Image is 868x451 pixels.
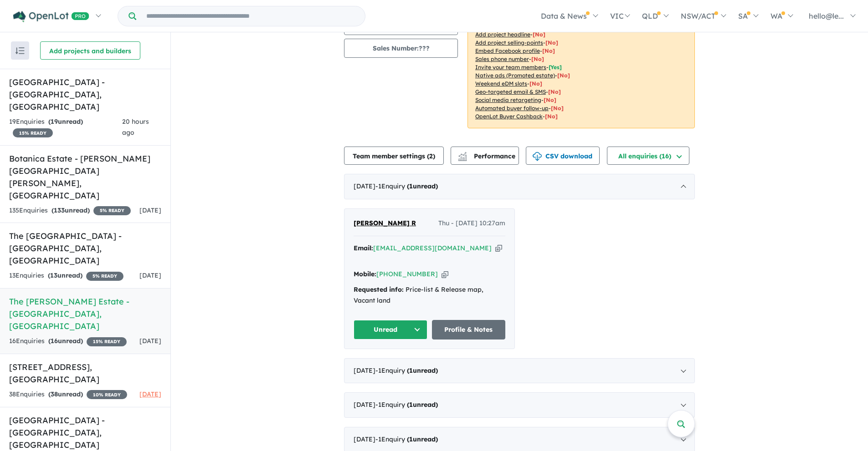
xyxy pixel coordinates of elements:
div: [DATE] [344,174,695,199]
strong: ( unread) [48,271,82,279]
img: Openlot PRO Logo White [13,11,89,22]
span: hello@le... [809,11,844,20]
strong: ( unread) [48,337,83,345]
span: [No] [545,113,558,120]
u: Sales phone number [475,56,529,62]
u: Automated buyer follow-up [475,105,549,111]
button: Copy [442,269,448,279]
button: Copy [495,243,502,253]
span: [DATE] [139,271,161,279]
strong: ( unread) [407,182,438,190]
img: sort.svg [15,47,25,54]
div: 135 Enquir ies [9,205,131,216]
span: [PERSON_NAME] R [354,219,416,227]
span: [ No ] [542,47,555,54]
u: Social media retargeting [475,96,541,103]
h5: The [PERSON_NAME] Estate - [GEOGRAPHIC_DATA] , [GEOGRAPHIC_DATA] [9,295,161,332]
div: 13 Enquir ies [9,270,123,281]
span: [DATE] [139,337,161,345]
input: Try estate name, suburb, builder or developer [138,6,363,26]
strong: ( unread) [407,435,438,443]
button: Add projects and builders [40,41,140,60]
u: Invite your team members [475,64,546,71]
span: 2 [429,152,433,160]
strong: Email: [354,244,373,252]
span: [No] [548,88,561,95]
strong: ( unread) [407,400,438,409]
span: [No] [544,96,556,103]
strong: ( unread) [48,390,83,398]
div: Price-list & Release map, Vacant land [354,284,505,306]
span: [ No ] [533,31,545,38]
u: Native ads (Promoted estate) [475,72,555,79]
div: 19 Enquir ies [9,117,122,138]
span: [No] [551,105,564,111]
span: [ No ] [531,56,544,62]
span: [DATE] [139,206,161,214]
div: 16 Enquir ies [9,336,127,347]
span: 1 [409,366,413,375]
span: Thu - [DATE] 10:27am [438,218,505,229]
button: Sales Number:??? [344,39,458,58]
span: 16 [51,337,58,345]
span: 5 % READY [86,272,123,281]
img: bar-chart.svg [458,155,467,161]
button: Performance [451,147,519,165]
img: download icon [533,152,542,161]
div: [DATE] [344,392,695,418]
h5: [STREET_ADDRESS] , [GEOGRAPHIC_DATA] [9,361,161,385]
span: - 1 Enquir y [375,400,438,409]
u: Add project selling-points [475,39,543,46]
span: 10 % READY [87,390,127,399]
h5: The [GEOGRAPHIC_DATA] - [GEOGRAPHIC_DATA] , [GEOGRAPHIC_DATA] [9,230,161,267]
span: - 1 Enquir y [375,182,438,190]
span: [ Yes ] [549,64,562,71]
div: [DATE] [344,358,695,384]
strong: Mobile: [354,270,376,278]
button: All enquiries (16) [607,147,689,165]
h5: Botanica Estate - [PERSON_NAME][GEOGRAPHIC_DATA][PERSON_NAME] , [GEOGRAPHIC_DATA] [9,152,161,202]
a: [PERSON_NAME] R [354,218,416,229]
button: Team member settings (2) [344,147,444,165]
h5: [GEOGRAPHIC_DATA] - [GEOGRAPHIC_DATA] , [GEOGRAPHIC_DATA] [9,76,161,113]
strong: ( unread) [51,206,90,214]
img: line-chart.svg [458,152,467,157]
span: 133 [54,206,65,214]
a: [PHONE_NUMBER] [376,270,438,278]
span: Performance [459,152,515,160]
span: 20 hours ago [122,117,149,137]
span: 1 [409,182,413,190]
span: 19 [51,117,58,126]
a: [EMAIL_ADDRESS][DOMAIN_NAME] [373,244,492,252]
span: 15 % READY [13,128,53,137]
u: OpenLot Buyer Cashback [475,113,543,120]
a: Profile & Notes [432,320,506,340]
u: Add project headline [475,31,530,38]
u: Geo-targeted email & SMS [475,88,546,95]
button: CSV download [526,147,600,165]
span: 13 [50,271,57,279]
strong: ( unread) [48,117,83,126]
strong: ( unread) [407,366,438,375]
span: [ No ] [545,39,558,46]
button: Unread [354,320,427,340]
div: 38 Enquir ies [9,389,127,400]
span: [No] [529,80,542,87]
span: - 1 Enquir y [375,366,438,375]
span: 1 [409,435,413,443]
span: 15 % READY [87,337,127,346]
h5: [GEOGRAPHIC_DATA] - [GEOGRAPHIC_DATA] , [GEOGRAPHIC_DATA] [9,414,161,451]
span: 1 [409,400,413,409]
span: 38 [51,390,58,398]
u: Embed Facebook profile [475,47,540,54]
strong: Requested info: [354,285,404,294]
span: 5 % READY [93,206,131,215]
span: [No] [557,72,570,79]
span: [DATE] [139,390,161,398]
u: Weekend eDM slots [475,80,527,87]
span: - 1 Enquir y [375,435,438,443]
